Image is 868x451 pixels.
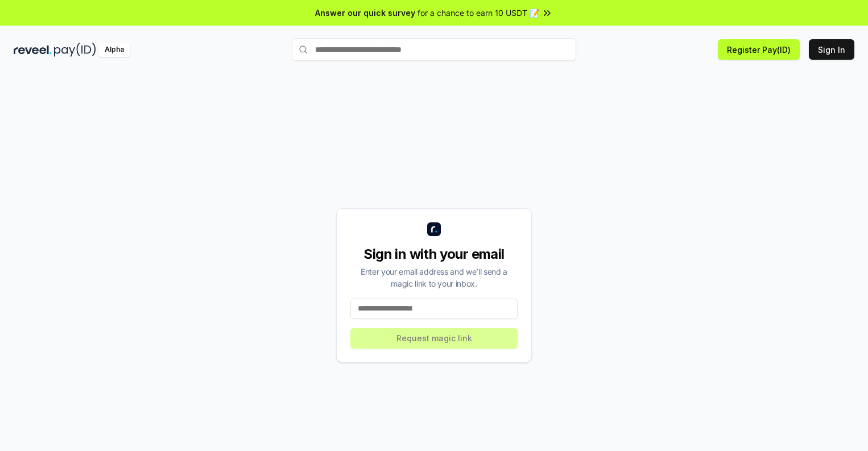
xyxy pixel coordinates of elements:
div: Enter your email address and we’ll send a magic link to your inbox. [350,266,518,289]
div: Alpha [98,43,130,57]
button: Sign In [809,39,854,60]
img: reveel_dark [14,43,52,57]
img: logo_small [427,222,441,236]
div: Sign in with your email [350,245,518,263]
img: pay_id [54,43,96,57]
span: for a chance to earn 10 USDT 📝 [418,7,539,19]
span: Answer our quick survey [315,7,415,19]
button: Register Pay(ID) [718,39,800,60]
